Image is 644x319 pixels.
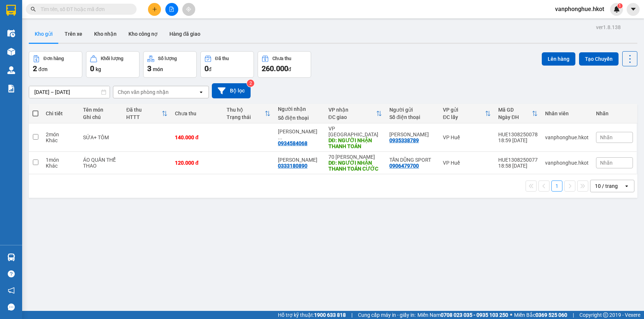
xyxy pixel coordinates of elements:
[7,66,15,74] img: warehouse-icon
[147,64,151,73] span: 3
[227,114,265,120] div: Trạng thái
[169,7,174,12] span: file-add
[186,7,191,12] span: aim
[551,180,562,192] button: 1
[630,6,637,13] span: caret-down
[325,104,386,123] th: Toggle SortBy
[175,134,219,140] div: 140.000 đ
[123,104,171,123] th: Toggle SortBy
[579,52,619,66] button: Tạo Chuyến
[545,134,589,140] div: vanphonghue.hkot
[88,25,123,43] button: Kho nhận
[596,111,633,116] div: Nhãn
[596,23,621,31] div: ver 1.8.138
[439,104,495,123] th: Toggle SortBy
[272,56,291,61] div: Chưa thu
[212,83,251,98] button: Bộ lọc
[148,3,161,16] button: plus
[86,51,140,78] button: Khối lượng0kg
[83,107,119,113] div: Tên món
[514,311,567,319] span: Miền Bắc
[328,137,382,149] div: DĐ: NGƯỜI NHẬN THANH TOÁN
[126,114,162,120] div: HTTT
[31,7,36,12] span: search
[441,312,508,318] strong: 0708 023 035 - 0935 103 250
[545,160,589,166] div: vanphonghue.hkot
[46,137,76,143] div: Khác
[182,3,195,16] button: aim
[247,80,254,87] sup: 2
[46,132,76,137] div: 2 món
[278,163,307,169] div: 0333180890
[46,157,76,163] div: 1 món
[33,64,37,73] span: 2
[443,160,491,166] div: VP Huế
[603,312,608,318] span: copyright
[389,132,435,137] div: QUỲNH CHÂU
[6,5,16,16] img: logo-vxr
[314,312,346,318] strong: 1900 633 818
[163,25,206,43] button: Hàng đã giao
[7,253,15,261] img: warehouse-icon
[535,312,567,318] strong: 0369 525 060
[223,104,274,123] th: Toggle SortBy
[545,111,589,116] div: Nhân viên
[258,51,311,78] button: Chưa thu260.000đ
[7,85,15,92] img: solution-icon
[549,4,610,14] span: vanphonghue.hkot
[389,163,419,169] div: 0906479700
[59,25,88,43] button: Trên xe
[288,66,291,72] span: đ
[595,182,618,190] div: 10 / trang
[443,114,485,120] div: ĐC lấy
[278,115,321,121] div: Số điện thoại
[389,114,435,120] div: Số điện thoại
[143,51,197,78] button: Số lượng3món
[443,107,485,113] div: VP gửi
[613,6,620,13] img: icon-new-feature
[624,183,630,189] svg: open
[495,104,541,123] th: Toggle SortBy
[443,134,491,140] div: VP Huế
[8,270,15,277] span: question-circle
[29,86,110,98] input: Select a date range.
[278,140,307,146] div: 0934584068
[328,154,382,160] div: 70 [PERSON_NAME]
[198,89,204,95] svg: open
[7,48,15,56] img: warehouse-icon
[278,106,321,112] div: Người nhận
[153,66,163,72] span: món
[617,3,623,8] sup: 1
[389,157,435,163] div: TẤN DŨNG SPORT
[158,56,177,61] div: Số lượng
[8,304,15,311] span: message
[328,107,376,113] div: VP nhận
[90,64,94,73] span: 0
[510,313,512,316] span: ⚪️
[46,163,76,169] div: Khác
[101,56,123,61] div: Khối lượng
[328,126,382,137] div: VP [GEOGRAPHIC_DATA]
[498,107,532,113] div: Mã GD
[328,160,382,172] div: DĐ: NGƯỜI NHẬN THANH TOÁN CƯỚC
[498,163,538,169] div: 18:58 [DATE]
[573,311,574,319] span: |
[498,132,538,137] div: HUE1308250078
[83,134,119,140] div: SỨA+ TÔM
[498,157,538,163] div: HUE1308250077
[44,56,64,61] div: Đơn hàng
[83,157,119,169] div: ÁO QUẦN THỂ THAO
[389,137,419,143] div: 0935338789
[600,160,613,166] span: Nhãn
[227,107,265,113] div: Thu hộ
[204,64,209,73] span: 0
[498,114,532,120] div: Ngày ĐH
[175,160,219,166] div: 120.000 đ
[600,134,613,140] span: Nhãn
[328,114,376,120] div: ĐC giao
[215,56,229,61] div: Đã thu
[278,129,321,140] div: NGUYỄN TUẤN LINH
[200,51,254,78] button: Đã thu0đ
[96,66,101,72] span: kg
[165,3,178,16] button: file-add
